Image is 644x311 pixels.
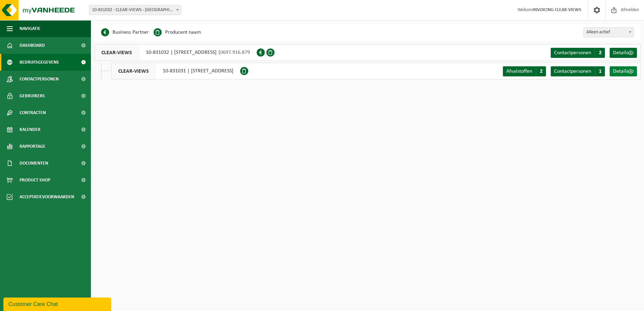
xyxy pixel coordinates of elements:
div: 10-831031 | [STREET_ADDRESS] [111,63,240,79]
iframe: chat widget [3,296,112,311]
span: Rapportage [20,138,45,155]
span: Bedrijfsgegevens [20,54,59,71]
strong: INVOICING CLEAR-VIEWS [533,7,581,12]
a: Contactpersonen 1 [551,66,605,76]
span: CLEAR-VIEWS [95,44,139,61]
a: Afvalstoffen 2 [503,66,546,76]
li: Producent naam [154,27,201,37]
span: Dashboard [20,37,45,54]
span: Contracten [20,104,46,121]
span: 10-831032 - CLEAR-VIEWS - WONDELGEM [89,5,181,15]
span: 2 [536,66,546,76]
span: Contactpersonen [20,71,59,88]
span: 1 [595,66,605,76]
div: 10-831032 | [STREET_ADDRESS] | [94,44,257,61]
span: Details [613,69,628,74]
span: CLEAR-VIEWS [111,63,156,79]
span: 2 [595,48,605,58]
span: Gebruikers [20,88,45,104]
a: Details [610,66,637,76]
span: Documenten [20,155,48,172]
span: 10-831032 - CLEAR-VIEWS - WONDELGEM [89,5,181,15]
span: Contactpersonen [554,69,591,74]
span: Product Shop [20,172,50,188]
span: 0697.916.879 [220,50,250,55]
a: Details [610,48,637,58]
span: Acceptatievoorwaarden [20,188,74,205]
span: Contactpersonen [554,50,591,56]
span: Alleen actief [584,28,634,37]
span: Details [613,50,628,56]
span: Navigatie [20,20,40,37]
span: Afvalstoffen [506,69,532,74]
li: Business Partner [101,27,149,37]
span: Kalender [20,121,40,138]
a: Contactpersonen 2 [551,48,605,58]
span: Alleen actief [583,27,634,37]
